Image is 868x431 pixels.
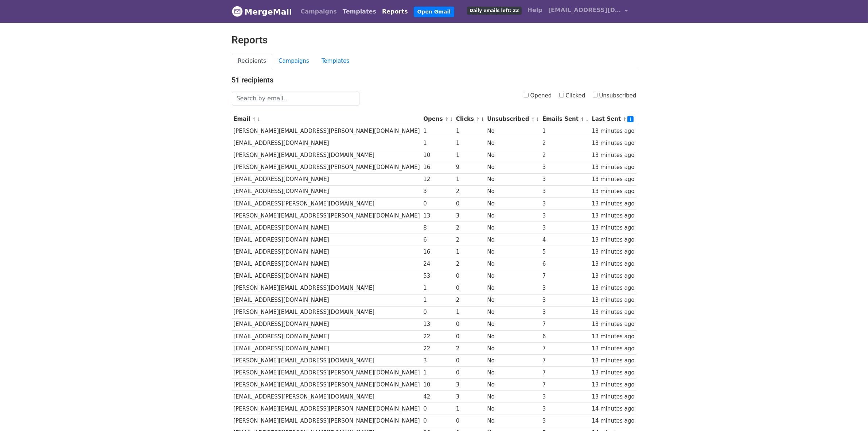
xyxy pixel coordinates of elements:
a: Templates [340,4,379,19]
td: 13 minutes ago [590,330,637,342]
td: No [486,246,541,258]
td: No [486,173,541,185]
td: 13 minutes ago [590,282,637,294]
td: No [486,222,541,234]
a: Campaigns [272,54,315,69]
a: ↓ [627,116,634,122]
td: No [486,330,541,342]
td: 2 [454,222,485,234]
td: 7 [541,270,590,282]
td: [PERSON_NAME][EMAIL_ADDRESS][DOMAIN_NAME] [232,149,422,161]
td: 3 [422,354,455,366]
td: 1 [454,306,485,318]
td: 5 [541,246,590,258]
td: [EMAIL_ADDRESS][DOMAIN_NAME] [232,185,422,197]
a: ↑ [623,116,627,122]
td: 3 [541,415,590,427]
td: 13 minutes ago [590,234,637,246]
th: Last Sent [590,113,637,125]
td: No [486,391,541,403]
td: No [486,379,541,391]
td: 2 [541,137,590,149]
td: 3 [541,197,590,209]
a: ↓ [449,116,454,122]
input: Opened [524,93,529,97]
td: 13 minutes ago [590,209,637,222]
td: 6 [541,330,590,342]
td: 3 [454,391,485,403]
td: 13 minutes ago [590,161,637,173]
a: Daily emails left: 23 [464,3,524,18]
td: [PERSON_NAME][EMAIL_ADDRESS][PERSON_NAME][DOMAIN_NAME] [232,415,422,427]
label: Unsubscribed [593,92,637,100]
td: 22 [422,342,455,354]
td: No [486,137,541,149]
td: [PERSON_NAME][EMAIL_ADDRESS][PERSON_NAME][DOMAIN_NAME] [232,209,422,222]
td: 13 [422,318,455,330]
td: No [486,415,541,427]
td: 3 [541,391,590,403]
td: [EMAIL_ADDRESS][PERSON_NAME][DOMAIN_NAME] [232,391,422,403]
td: 0 [454,197,485,209]
a: ↑ [531,116,535,122]
td: 13 minutes ago [590,149,637,161]
td: 3 [541,173,590,185]
a: ↑ [252,116,256,122]
td: 0 [422,403,455,415]
td: 3 [541,294,590,306]
td: [EMAIL_ADDRESS][DOMAIN_NAME] [232,246,422,258]
td: 7 [541,354,590,366]
td: 13 minutes ago [590,354,637,366]
td: 0 [454,330,485,342]
td: 7 [541,342,590,354]
td: 3 [541,161,590,173]
td: 7 [541,367,590,379]
td: No [486,197,541,209]
td: 13 minutes ago [590,137,637,149]
a: Help [525,3,545,18]
td: No [486,149,541,161]
td: 13 minutes ago [590,185,637,197]
td: [PERSON_NAME][EMAIL_ADDRESS][PERSON_NAME][DOMAIN_NAME] [232,379,422,391]
input: Clicked [559,93,564,97]
td: 13 minutes ago [590,173,637,185]
td: No [486,294,541,306]
td: 2 [454,258,485,270]
td: 0 [454,270,485,282]
td: 0 [422,197,455,209]
a: Templates [315,54,355,69]
th: Emails Sent [541,113,590,125]
td: 0 [454,354,485,366]
td: 0 [454,318,485,330]
td: 3 [541,222,590,234]
a: Campaigns [298,4,340,19]
td: 22 [422,330,455,342]
td: No [486,270,541,282]
td: 0 [454,282,485,294]
td: 13 minutes ago [590,222,637,234]
td: 13 minutes ago [590,306,637,318]
td: 13 minutes ago [590,270,637,282]
a: ↓ [536,116,540,122]
h4: 51 recipients [232,76,637,84]
td: 2 [454,185,485,197]
td: 2 [454,342,485,354]
th: Clicks [454,113,485,125]
td: [PERSON_NAME][EMAIL_ADDRESS][DOMAIN_NAME] [232,354,422,366]
td: [EMAIL_ADDRESS][DOMAIN_NAME] [232,330,422,342]
td: [PERSON_NAME][EMAIL_ADDRESS][PERSON_NAME][DOMAIN_NAME] [232,125,422,137]
a: ↓ [585,116,589,122]
td: 1 [422,294,455,306]
td: 2 [541,149,590,161]
td: 9 [454,161,485,173]
iframe: Chat Widget [832,396,868,431]
td: [EMAIL_ADDRESS][DOMAIN_NAME] [232,173,422,185]
td: No [486,209,541,222]
td: 0 [454,415,485,427]
td: 1 [454,403,485,415]
td: 3 [541,185,590,197]
td: 1 [454,246,485,258]
td: 3 [541,403,590,415]
td: No [486,306,541,318]
td: 3 [454,379,485,391]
